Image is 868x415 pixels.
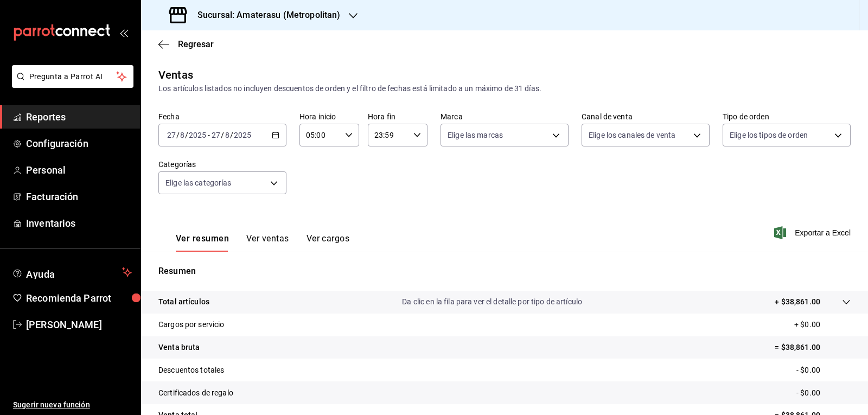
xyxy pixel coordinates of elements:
label: Hora inicio [299,113,359,120]
span: / [221,131,224,139]
span: Elige las marcas [448,130,503,141]
p: Cargos por servicio [158,319,225,330]
span: Facturación [26,189,132,204]
span: - [208,131,210,139]
button: Regresar [158,39,214,49]
p: Descuentos totales [158,365,224,376]
span: / [176,131,180,139]
label: Tipo de orden [723,113,851,120]
span: [PERSON_NAME] [26,317,132,332]
input: ---- [188,131,207,139]
span: Configuración [26,136,132,151]
p: Certificados de regalo [158,387,233,399]
span: / [185,131,188,139]
button: Pregunta a Parrot AI [12,65,133,88]
h3: Sucursal: Amaterasu (Metropolitan) [189,9,340,22]
span: Regresar [178,39,214,49]
p: - $0.00 [796,387,851,399]
p: + $38,861.00 [775,296,820,308]
span: Personal [26,163,132,177]
button: Ver cargos [307,233,350,252]
span: Pregunta a Parrot AI [29,71,117,82]
span: Recomienda Parrot [26,291,132,305]
label: Canal de venta [582,113,710,120]
button: Ver ventas [246,233,289,252]
span: Sugerir nueva función [13,399,132,411]
p: Resumen [158,265,851,278]
span: Ayuda [26,266,118,279]
p: Total artículos [158,296,209,308]
label: Categorías [158,161,286,168]
p: + $0.00 [794,319,851,330]
input: -- [180,131,185,139]
button: Ver resumen [176,233,229,252]
label: Marca [441,113,569,120]
p: Da clic en la fila para ver el detalle por tipo de artículo [402,296,582,308]
span: Elige los canales de venta [589,130,675,141]
span: / [230,131,233,139]
span: Elige los tipos de orden [730,130,808,141]
p: - $0.00 [796,365,851,376]
label: Fecha [158,113,286,120]
input: ---- [233,131,252,139]
button: open_drawer_menu [119,28,128,37]
span: Inventarios [26,216,132,231]
p: Venta bruta [158,342,200,353]
a: Pregunta a Parrot AI [8,79,133,90]
input: -- [167,131,176,139]
button: Exportar a Excel [776,226,851,239]
div: Ventas [158,67,193,83]
label: Hora fin [368,113,427,120]
span: Elige las categorías [165,177,232,188]
p: = $38,861.00 [775,342,851,353]
input: -- [225,131,230,139]
div: Los artículos listados no incluyen descuentos de orden y el filtro de fechas está limitado a un m... [158,83,851,94]
input: -- [211,131,221,139]
span: Reportes [26,110,132,124]
div: navigation tabs [176,233,349,252]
